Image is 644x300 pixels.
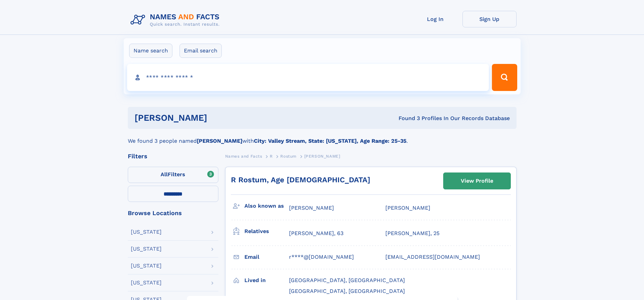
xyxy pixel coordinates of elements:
input: search input [127,64,489,91]
a: View Profile [444,173,510,189]
a: Rostum [280,152,296,160]
div: We found 3 people named with . [128,129,517,145]
b: [PERSON_NAME] [197,138,242,144]
div: [US_STATE] [131,263,162,269]
h3: Relatives [244,226,289,237]
span: [EMAIL_ADDRESS][DOMAIN_NAME] [385,254,480,260]
div: Found 3 Profiles In Our Records Database [303,115,510,122]
a: R [270,152,273,160]
span: All [161,171,168,178]
span: [GEOGRAPHIC_DATA], [GEOGRAPHIC_DATA] [289,288,405,294]
h3: Email [244,251,289,263]
a: R Rostum, Age [DEMOGRAPHIC_DATA] [231,176,370,184]
span: Rostum [280,154,296,159]
span: [PERSON_NAME] [304,154,340,159]
label: Email search [180,44,222,58]
div: [US_STATE] [131,280,162,285]
b: City: Valley Stream, State: [US_STATE], Age Range: 25-35 [254,138,406,144]
button: Search Button [492,64,517,91]
span: R [270,154,273,159]
h3: Also known as [244,200,289,212]
span: [PERSON_NAME] [289,205,334,211]
div: [US_STATE] [131,246,162,252]
div: View Profile [461,173,493,189]
a: Names and Facts [225,152,262,160]
img: Logo Names and Facts [128,11,225,29]
div: Browse Locations [128,210,218,216]
div: Filters [128,153,218,159]
label: Name search [129,44,172,58]
h1: [PERSON_NAME] [135,114,303,122]
h3: Lived in [244,275,289,286]
a: [PERSON_NAME], 25 [385,230,439,237]
a: Log In [408,11,462,27]
span: [GEOGRAPHIC_DATA], [GEOGRAPHIC_DATA] [289,277,405,283]
a: [PERSON_NAME], 63 [289,230,343,237]
label: Filters [128,167,218,183]
span: [PERSON_NAME] [385,205,430,211]
a: Sign Up [462,11,517,27]
div: [US_STATE] [131,229,162,235]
